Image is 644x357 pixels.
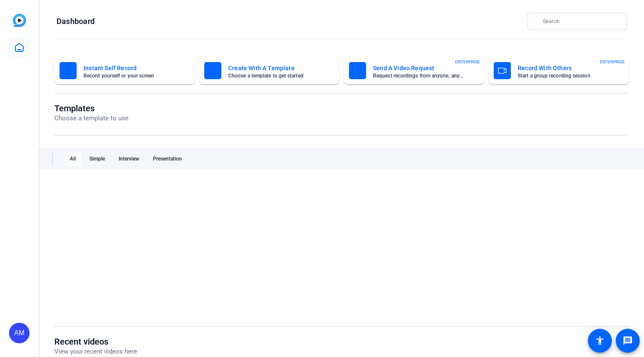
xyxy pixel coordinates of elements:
[54,113,128,123] p: Choose a template to use
[83,63,176,73] mat-card-title: Instant Self Record
[344,57,484,84] button: Send A Video RequestRequest recordings from anyone, anywhereENTERPRISE
[228,73,321,78] mat-card-subtitle: Choose a template to get started
[600,59,625,65] span: ENTERPRISE
[489,57,629,84] button: Record With OthersStart a group recording sessionENTERPRISE
[54,57,195,84] button: Instant Self RecordRecord yourself or your screen
[57,16,95,27] h1: Dashboard
[373,63,465,73] mat-card-title: Send A Video Request
[518,63,610,73] mat-card-title: Record With Others
[148,152,187,166] div: Presentation
[13,14,26,27] img: blue-gradient.svg
[228,63,321,73] mat-card-title: Create With A Template
[595,336,605,346] mat-icon: accessibility
[65,152,81,166] div: All
[83,73,176,78] mat-card-subtitle: Record yourself or your screen
[54,336,137,347] h1: Recent videos
[373,73,465,78] mat-card-subtitle: Request recordings from anyone, anywhere
[9,323,30,343] div: AM
[54,103,128,113] h1: Templates
[455,59,480,65] span: ENTERPRISE
[84,152,110,166] div: Simple
[518,73,610,78] mat-card-subtitle: Start a group recording session
[113,152,144,166] div: Interview
[54,347,137,357] p: View your recent videos here
[623,336,633,346] mat-icon: message
[543,16,620,27] input: Search
[199,57,340,84] button: Create With A TemplateChoose a template to get started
